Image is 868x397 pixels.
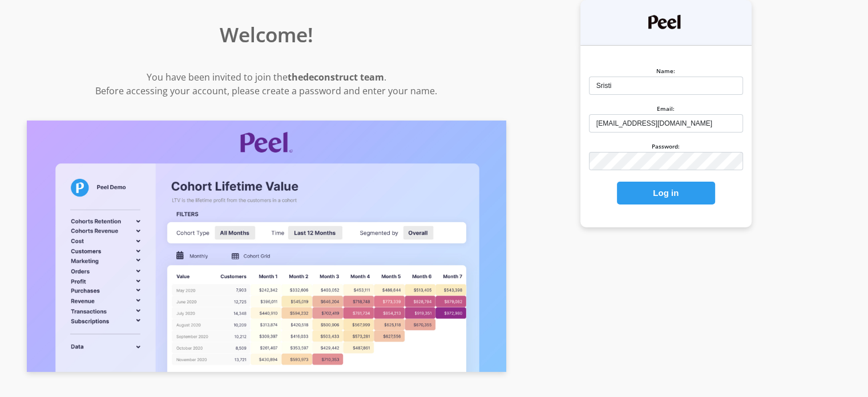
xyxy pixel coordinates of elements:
button: Log in [617,182,715,204]
strong: thedeconstruct team [288,71,384,83]
img: Peel [648,15,684,29]
input: Michael Bluth [589,77,743,95]
label: Email: [657,105,675,113]
p: You have been invited to join the . Before accessing your account, please create a password and e... [6,70,527,98]
label: Name: [656,67,675,75]
img: Screenshot of Peel [27,121,506,372]
label: Password: [652,142,680,150]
